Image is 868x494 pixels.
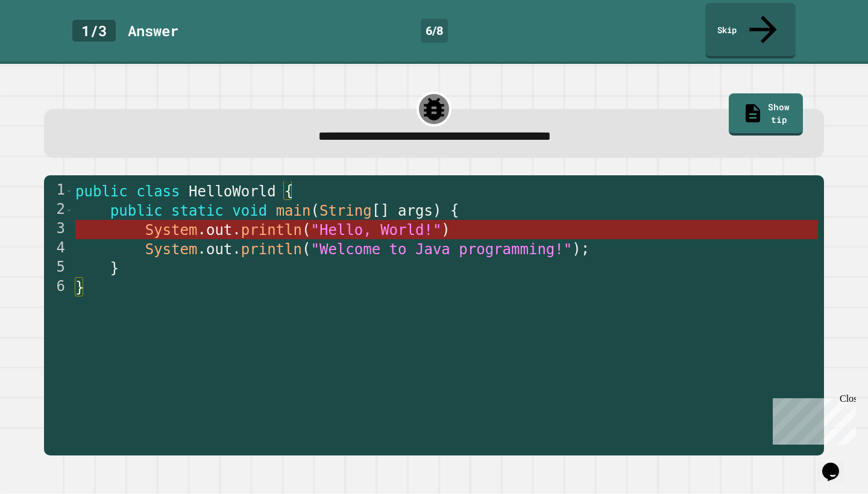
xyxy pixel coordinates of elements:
[768,393,856,445] iframe: chat widget
[729,93,802,136] a: Show tip
[44,201,73,220] div: 2
[398,202,433,219] span: args
[128,20,178,42] div: Answer
[44,258,73,278] div: 5
[66,181,72,201] span: Toggle code folding, rows 1 through 6
[171,202,224,219] span: static
[206,241,232,258] span: out
[44,220,73,239] div: 3
[421,19,448,43] div: 6 / 8
[136,183,180,200] span: class
[311,222,442,239] span: "Hello, World!"
[206,222,232,239] span: out
[145,222,198,239] span: System
[311,241,573,258] span: "Welcome to Java programming!"
[817,446,856,482] iframe: chat widget
[5,5,83,77] div: Chat with us now!Close
[233,202,268,219] span: void
[44,278,73,297] div: 6
[44,181,73,201] div: 1
[705,3,796,58] a: Skip
[72,20,116,42] div: 1 / 3
[189,183,276,200] span: HelloWorld
[75,183,128,200] span: public
[241,241,302,258] span: println
[241,222,302,239] span: println
[276,202,311,219] span: main
[319,202,372,219] span: String
[44,239,73,258] div: 4
[66,201,72,220] span: Toggle code folding, rows 2 through 5
[145,241,198,258] span: System
[110,202,163,219] span: public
